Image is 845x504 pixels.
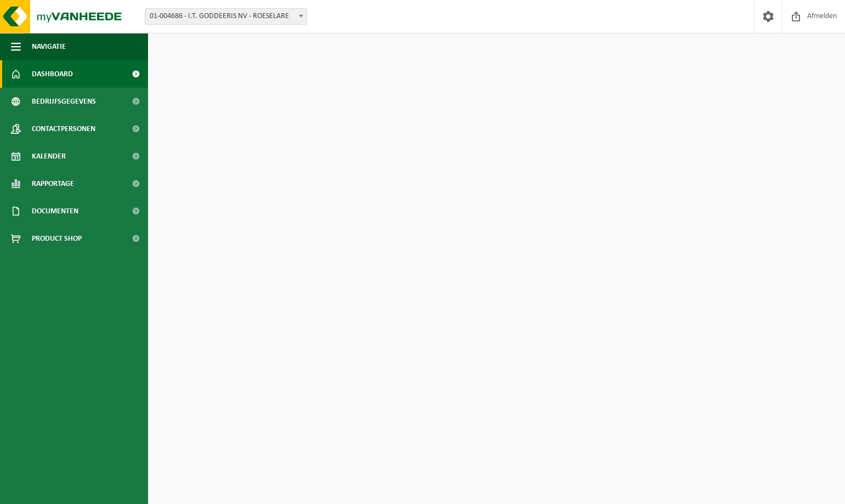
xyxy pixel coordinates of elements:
span: Contactpersonen [32,115,95,143]
span: Bedrijfsgegevens [32,88,96,115]
span: Documenten [32,197,78,225]
span: Navigatie [32,33,66,60]
span: 01-004686 - I.T. GODDEERIS NV - ROESELARE [145,8,307,25]
span: Rapportage [32,170,74,197]
span: Product Shop [32,225,82,252]
span: 01-004686 - I.T. GODDEERIS NV - ROESELARE [145,9,307,24]
span: Dashboard [32,60,73,88]
span: Kalender [32,143,66,170]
